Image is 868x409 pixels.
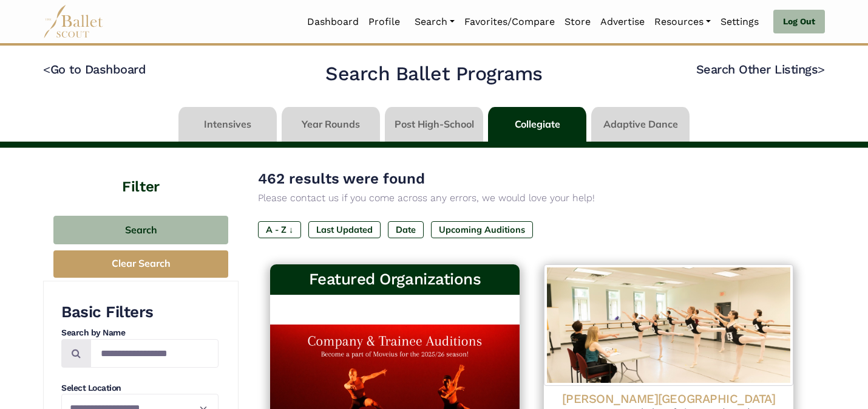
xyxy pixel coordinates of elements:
[325,61,542,87] h2: Search Ballet Programs
[258,170,425,187] span: 462 results were found
[258,221,301,238] label: A - Z ↓
[649,9,716,35] a: Resources
[53,216,228,244] button: Search
[486,107,589,142] li: Collegiate
[90,339,219,368] input: Search by names...
[696,62,825,77] a: Search Other Listings>
[53,250,228,278] button: Clear Search
[595,9,649,35] a: Advertise
[279,107,382,142] li: Year Rounds
[176,107,279,142] li: Intensives
[431,221,533,238] label: Upcoming Auditions
[61,302,219,323] h3: Basic Filters
[554,391,784,407] h4: [PERSON_NAME][GEOGRAPHIC_DATA]
[560,9,595,35] a: Store
[818,61,825,77] code: >
[364,9,405,35] a: Profile
[61,327,219,339] h4: Search by Name
[302,9,364,35] a: Dashboard
[716,9,764,35] a: Settings
[308,221,381,238] label: Last Updated
[280,269,510,290] h3: Featured Organizations
[382,107,486,142] li: Post High-School
[43,61,50,77] code: <
[589,107,692,142] li: Adaptive Dance
[544,264,793,386] img: Logo
[459,9,560,35] a: Favorites/Compare
[43,148,239,198] h4: Filter
[43,62,146,77] a: <Go to Dashboard
[388,221,424,238] label: Date
[61,382,219,394] h4: Select Location
[258,190,805,206] p: Please contact us if you come across any errors, we would love your help!
[773,10,825,34] a: Log Out
[410,9,459,35] a: Search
